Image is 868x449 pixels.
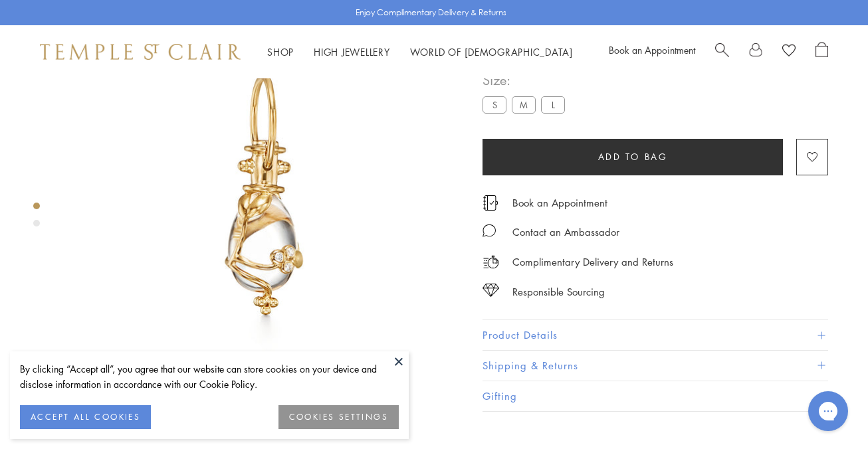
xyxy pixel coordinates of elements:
label: S [483,96,506,113]
button: Add to bag [483,139,783,175]
label: M [512,96,536,113]
img: icon_appointment.svg [483,195,498,211]
a: High JewelleryHigh Jewellery [314,45,390,58]
div: By clicking “Accept all”, you agree that our website can store cookies on your device and disclos... [20,361,399,392]
button: Gifting [483,381,828,411]
button: Shipping & Returns [483,351,828,381]
img: icon_sourcing.svg [483,284,499,297]
img: Temple St. Clair [40,44,241,60]
label: L [541,96,565,113]
iframe: Gorgias live chat messenger [802,387,855,436]
p: Complimentary Delivery and Returns [512,254,673,270]
a: Book an Appointment [512,195,607,210]
div: Contact an Ambassador [512,224,619,240]
a: View Wishlist [782,42,796,62]
a: World of [DEMOGRAPHIC_DATA]World of [DEMOGRAPHIC_DATA] [410,45,573,58]
button: ACCEPT ALL COOKIES [20,405,151,429]
div: Responsible Sourcing [512,284,605,300]
a: Search [715,42,729,62]
p: Enjoy Complimentary Delivery & Returns [356,6,506,19]
a: Book an Appointment [609,43,695,56]
nav: Main navigation [267,44,573,60]
button: Product Details [483,320,828,350]
button: COOKIES SETTINGS [278,405,399,429]
img: icon_delivery.svg [483,254,499,270]
a: Open Shopping Bag [815,42,828,62]
a: ShopShop [267,45,294,58]
img: MessageIcon-01_2.svg [483,224,496,237]
span: Add to bag [598,149,668,164]
div: Product gallery navigation [33,199,40,237]
span: Size: [483,69,570,91]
